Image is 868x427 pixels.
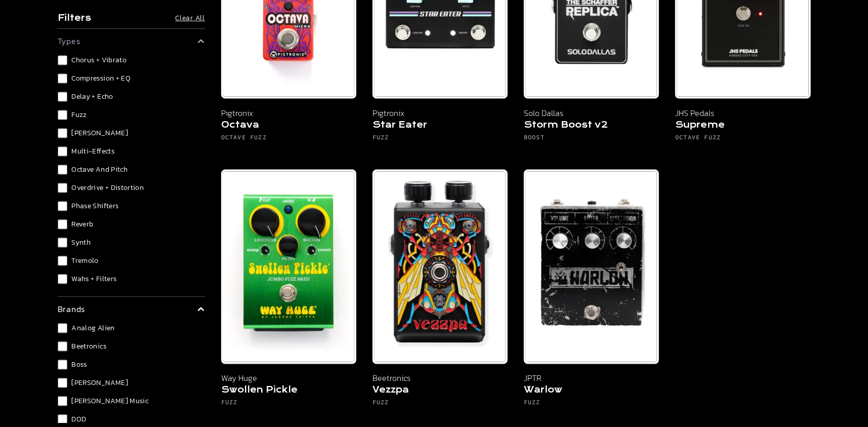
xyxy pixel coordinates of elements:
input: [PERSON_NAME] [58,378,68,388]
img: Way Huge Swollen Pickle [221,170,356,364]
span: [PERSON_NAME] [71,128,128,138]
h6: Fuzz [524,399,659,411]
h5: Warlow [524,384,659,399]
input: DOD [58,414,68,424]
h6: Fuzz [373,399,508,411]
input: Wahs + Filters [58,274,68,284]
input: Fuzz [58,110,68,120]
p: brands [58,303,86,315]
input: Boss [58,360,68,370]
summary: brands [58,303,205,315]
input: [PERSON_NAME] [58,128,68,138]
span: Delay + Echo [71,92,113,102]
img: JPTR Warlow [524,170,659,364]
input: Tremolo [58,256,68,266]
span: DOD [71,414,86,424]
span: Synth [71,238,91,248]
h4: Filters [58,12,92,24]
h6: Octave Fuzz [675,133,810,145]
img: Vezzpa beetronics top down view [373,170,508,364]
span: [PERSON_NAME] Music [71,396,148,406]
span: Analog Alien [71,323,114,333]
h6: Fuzz [373,133,508,145]
p: JPTR [524,372,659,384]
p: JHS Pedals [675,107,810,119]
h5: Supreme [675,119,810,133]
h6: Fuzz [221,399,356,411]
a: Vezzpa beetronics top down view Beetronics Vezzpa Fuzz [373,170,508,419]
span: Phase Shifters [71,201,118,211]
p: Solo Dallas [524,107,659,119]
span: Overdrive + Distortion [71,183,144,193]
span: Octave and Pitch [71,165,128,175]
h5: Star Eater [373,119,508,133]
a: Way Huge Swollen Pickle Way Huge Swollen Pickle Fuzz [221,170,356,419]
input: Octave and Pitch [58,165,68,175]
h5: Vezzpa [373,384,508,399]
p: Way Huge [221,372,356,384]
button: Clear All [175,13,204,23]
p: Beetronics [373,372,508,384]
span: Beetronics [71,341,106,352]
input: Analog Alien [58,323,68,333]
span: Tremolo [71,256,98,266]
input: Reverb [58,219,68,229]
a: JPTR Warlow JPTR Warlow Fuzz [524,170,659,419]
input: Beetronics [58,341,68,352]
span: Chorus + Vibrato [71,55,127,65]
p: Pigtronix [221,107,356,119]
input: Phase Shifters [58,201,68,211]
input: Delay + Echo [58,92,68,102]
h6: Octave Fuzz [221,133,356,145]
span: Multi-Effects [71,146,114,157]
span: Compression + EQ [71,73,131,84]
input: [PERSON_NAME] Music [58,396,68,406]
span: Boss [71,360,87,370]
summary: types [58,35,205,47]
h5: Storm Boost v2 [524,119,659,133]
h5: Octava [221,119,356,133]
h6: Boost [524,133,659,145]
p: Pigtronix [373,107,508,119]
input: Compression + EQ [58,73,68,84]
input: Overdrive + Distortion [58,183,68,193]
h5: Swollen Pickle [221,384,356,399]
input: Synth [58,238,68,248]
span: Fuzz [71,110,87,120]
span: Reverb [71,219,93,229]
input: Chorus + Vibrato [58,55,68,65]
span: Wahs + Filters [71,274,116,284]
input: Multi-Effects [58,146,68,157]
span: [PERSON_NAME] [71,378,128,388]
p: types [58,35,80,47]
